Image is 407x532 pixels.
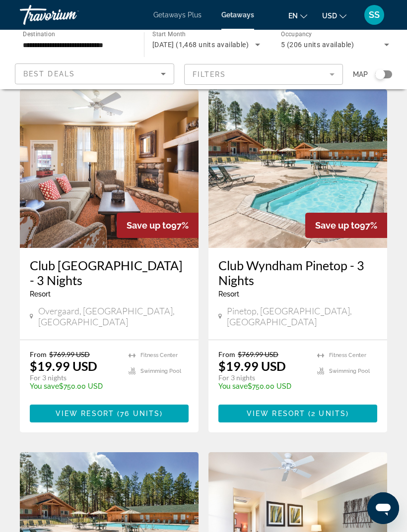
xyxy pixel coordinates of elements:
span: Resort [218,290,239,298]
img: 5801O01X.jpg [208,89,387,248]
span: 5 (206 units available) [281,41,354,49]
span: $769.99 USD [49,350,90,358]
span: Map [353,67,368,81]
img: 6445I01X.jpg [20,89,199,248]
div: 97% [117,213,199,238]
p: $19.99 USD [218,358,286,373]
a: Club Wyndham Pinetop - 3 Nights [218,258,377,288]
span: From [30,350,47,358]
span: ( ) [305,410,349,417]
span: You save [30,382,59,390]
button: Change language [288,8,307,23]
a: Getaways [221,11,254,19]
span: From [218,350,235,358]
span: Fitness Center [329,352,366,358]
span: Best Deals [23,70,75,78]
span: Occupancy [281,31,312,38]
button: Change currency [322,8,346,23]
p: $750.00 USD [218,382,307,390]
button: View Resort(76 units) [30,405,189,422]
span: Pinetop, [GEOGRAPHIC_DATA], [GEOGRAPHIC_DATA] [227,305,377,327]
mat-select: Sort by [23,68,166,80]
span: View Resort [56,410,114,417]
iframe: Button to launch messaging window [367,492,399,524]
p: $750.00 USD [30,382,119,390]
span: [DATE] (1,468 units available) [152,41,249,49]
span: Overgaard, [GEOGRAPHIC_DATA], [GEOGRAPHIC_DATA] [38,305,189,327]
span: 76 units [120,410,160,417]
p: For 3 nights [30,373,119,382]
a: Getaways Plus [153,11,202,19]
button: User Menu [361,4,387,25]
span: Fitness Center [140,352,178,358]
p: For 3 nights [218,373,307,382]
span: Save up to [127,220,171,231]
span: You save [218,382,248,390]
span: ( ) [114,410,163,417]
span: $769.99 USD [238,350,278,358]
button: Filter [184,63,343,85]
a: Club [GEOGRAPHIC_DATA] - 3 Nights [30,258,189,288]
span: en [288,12,298,20]
span: USD [322,12,337,20]
span: Save up to [315,220,360,231]
span: Swimming Pool [140,368,181,374]
p: $19.99 USD [30,358,97,373]
button: View Resort(2 units) [218,405,377,422]
span: Destination [23,30,55,37]
span: Swimming Pool [329,368,370,374]
div: 97% [305,213,387,238]
span: 2 units [311,410,346,417]
span: Start Month [152,31,186,38]
span: Resort [30,290,51,298]
span: View Resort [247,410,305,417]
a: Travorium [20,2,119,28]
span: SS [369,10,380,20]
